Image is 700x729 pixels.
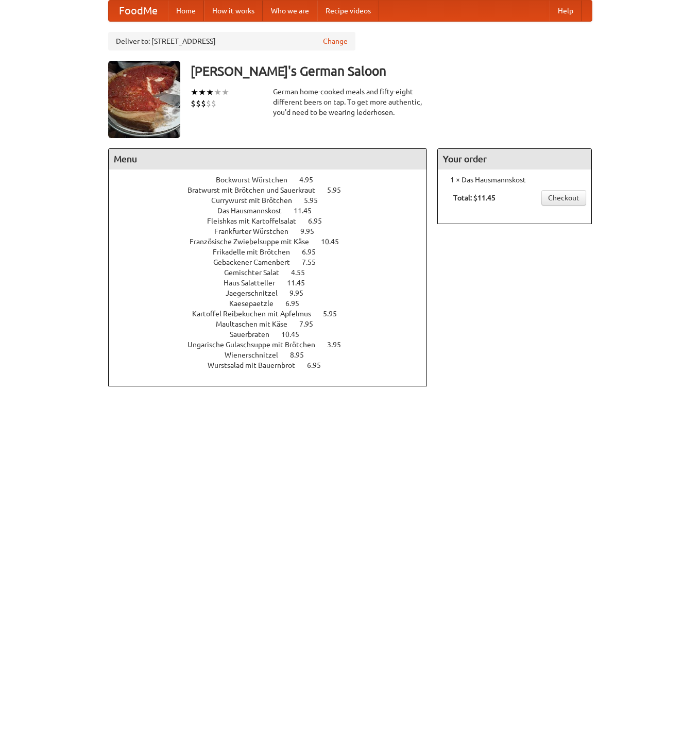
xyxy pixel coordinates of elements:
li: $ [191,98,196,109]
span: 11.45 [294,207,322,215]
a: Currywurst mit Brötchen 5.95 [211,196,337,205]
a: FoodMe [109,1,168,21]
a: Ungarische Gulaschsuppe mit Brötchen 3.95 [187,341,360,349]
span: 7.95 [299,320,323,328]
span: 9.95 [289,289,314,297]
span: 10.45 [281,330,310,338]
span: Bockwurst Würstchen [216,176,298,184]
span: Gemischter Salat [224,268,289,277]
a: Bockwurst Würstchen 4.95 [216,176,332,184]
span: Ungarische Gulaschsuppe mit Brötchen [187,341,326,349]
li: ★ [214,87,221,98]
a: Kaesepaetzle 6.95 [229,299,318,308]
li: 1 × Das Hausmannskost [443,175,586,185]
span: 5.95 [323,310,347,318]
span: 6.95 [307,361,331,369]
a: Jaegerschnitzel 9.95 [226,289,322,297]
a: Französische Zwiebelsuppe mit Käse 10.45 [190,238,358,246]
a: Recipe videos [317,1,379,21]
span: 8.95 [290,351,314,359]
span: 6.95 [308,217,332,225]
a: Wurstsalad mit Bauernbrot 6.95 [208,361,340,369]
a: Home [168,1,204,21]
li: ★ [198,87,206,98]
a: Help [550,1,582,21]
span: Kartoffel Reibekuchen mit Apfelmus [192,310,321,318]
li: $ [201,98,206,109]
li: $ [196,98,201,109]
span: Fleishkas mit Kartoffelsalat [207,217,306,225]
img: angular.jpg [108,61,180,138]
span: 5.95 [304,196,328,205]
span: Kaesepaetzle [229,299,284,308]
li: ★ [191,87,198,98]
a: Frankfurter Würstchen 9.95 [214,227,333,235]
span: Das Hausmannskost [217,207,292,215]
a: Change [323,36,348,46]
span: Bratwurst mit Brötchen und Sauerkraut [187,186,326,194]
span: Sauerbraten [230,330,280,338]
h4: Menu [109,149,427,169]
span: 4.55 [291,268,315,277]
span: 6.95 [302,248,326,256]
a: Fleishkas mit Kartoffelsalat 6.95 [207,217,341,225]
span: Gebackener Camenbert [213,258,300,266]
span: Französische Zwiebelsuppe mit Käse [190,238,319,246]
div: Deliver to: [STREET_ADDRESS] [108,32,355,50]
span: 7.55 [302,258,326,266]
a: Das Hausmannskost 11.45 [217,207,331,215]
li: ★ [221,87,229,98]
h4: Your order [438,149,591,169]
a: How it works [204,1,263,21]
a: Haus Salatteller 11.45 [224,279,324,287]
span: 10.45 [321,238,349,246]
span: 6.95 [285,299,310,308]
span: Haus Salatteller [224,279,285,287]
a: Gebackener Camenbert 7.55 [213,258,335,266]
a: Maultaschen mit Käse 7.95 [216,320,332,328]
span: 9.95 [300,227,325,235]
span: Maultaschen mit Käse [216,320,298,328]
span: 11.45 [287,279,315,287]
span: 3.95 [327,341,351,349]
span: Currywurst mit Brötchen [211,196,302,205]
li: ★ [206,87,214,98]
span: Wurstsalad mit Bauernbrot [208,361,305,369]
a: Gemischter Salat 4.55 [224,268,324,277]
h3: [PERSON_NAME]'s German Saloon [191,61,592,81]
a: Who we are [263,1,317,21]
a: Frikadelle mit Brötchen 6.95 [213,248,335,256]
b: Total: $11.45 [453,194,496,202]
span: Wienerschnitzel [225,351,288,359]
span: 5.95 [327,186,351,194]
a: Wienerschnitzel 8.95 [225,351,323,359]
span: Frikadelle mit Brötchen [213,248,300,256]
a: Sauerbraten 10.45 [230,330,318,338]
a: Kartoffel Reibekuchen mit Apfelmus 5.95 [192,310,356,318]
span: 4.95 [299,176,323,184]
span: Frankfurter Würstchen [214,227,299,235]
a: Checkout [541,190,586,206]
span: Jaegerschnitzel [226,289,288,297]
li: $ [211,98,216,109]
li: $ [206,98,211,109]
div: German home-cooked meals and fifty-eight different beers on tap. To get more authentic, you'd nee... [273,87,428,117]
a: Bratwurst mit Brötchen und Sauerkraut 5.95 [187,186,360,194]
